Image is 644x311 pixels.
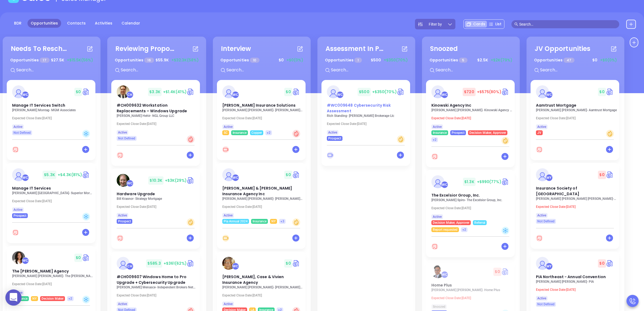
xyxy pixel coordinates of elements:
[372,89,397,95] span: +$350 (70%)
[474,220,485,226] span: Referral
[220,55,260,65] p: Opportunities
[43,171,56,179] span: $ 5.3K
[13,207,22,213] span: Active
[111,80,200,141] a: profileCarla Humber$3.3K+$1.4K(41%)Circle dollar#CH009632 Workstation Replacements – Windows Upgr...
[217,163,307,251] div: profileWalter Contreras$0Circle dollar[PERSON_NAME] & [PERSON_NAME] Insurance Agency Inc[PERSON_N...
[531,163,620,251] div: profileMegan Youmans$0Circle dollarInsurance Society of [GEOGRAPHIC_DATA][PERSON_NAME] [PERSON_NA...
[501,227,509,235] div: Cold
[118,212,127,218] span: Active
[606,171,614,179] a: Quote
[430,55,468,65] p: Opportunities
[7,80,95,135] a: profileWalter Contreras$0Circle dollarManage IT Services Switch[PERSON_NAME] Montag- MGM Associat...
[491,57,512,63] span: +$2K (79%)
[187,259,195,267] img: Quote
[531,163,619,224] a: profileMegan Youmans$0Circle dollarInsurance Society of [GEOGRAPHIC_DATA][PERSON_NAME] [PERSON_NA...
[536,168,549,181] img: Insurance Society of Philadelphia
[397,88,405,96] a: Quote
[321,80,410,141] a: profileWalter Contreras$500+$350(70%)Circle dollar#WC009648 Cybersecurity Risk AssessmentRich Sta...
[430,44,458,54] div: Snoozed
[12,168,25,181] img: Manage IT Services
[292,88,300,96] img: Quote
[534,55,575,65] p: Opportunities
[292,218,300,226] div: Warm
[117,285,198,289] p: George Menasce - Independent Brokers Network, INC
[426,80,516,170] div: profileWalter Contreras$720+$575(80%)Circle dollarKinowski Agency Inc[PERSON_NAME] [PERSON_NAME]-...
[118,19,143,28] a: Calendar
[536,108,617,112] p: Mark T. Favaloro - Aamtrust Mortgage
[252,218,266,224] span: Insurance
[292,259,300,267] img: Quote
[222,197,303,201] p: Heather Murray - Forman & Murray Insurance Agency Inc.
[164,261,187,266] span: +$361 (62%)
[426,80,515,142] a: profileWalter Contreras$720+$575(80%)Circle dollarKinowski Agency Inc[PERSON_NAME] [PERSON_NAME]-...
[501,268,509,276] img: Quote
[531,251,619,307] a: profileMegan Youmans$0Circle dollarPIA Northeast - Annual Convention[PERSON_NAME] [PERSON_NAME]- ...
[501,178,509,186] img: Quote
[222,116,303,120] p: Expected Close Date: [DATE]
[537,218,555,224] span: Not Defined
[429,22,442,26] span: Filter by
[12,268,69,274] span: The Merritt Agency
[217,41,307,80] div: InterviewOpportunities 10$0+$0(0%)
[154,56,170,64] span: $ 55.9K
[22,257,29,264] div: Walter Contreras
[64,19,89,28] a: Contacts
[433,130,447,136] span: Insurance
[82,213,90,221] div: Cold
[327,85,340,98] img: #WC009648 Cybersecurity Risk Assessment
[536,205,617,209] p: Expected Close Date: [DATE]
[41,296,64,302] span: Decision Maker
[426,170,515,232] a: profileWalter Contreras$1.3K+$990(77%)Circle dollarThe Excelsior Group, Inc.[PERSON_NAME] Spiro- ...
[126,263,133,270] div: Carla Humber
[476,56,489,64] span: $ 2.5K
[431,116,512,120] p: Expected Close Date: [DATE]
[222,186,292,197] span: Forman & Murray Insurance Agency Inc
[431,108,512,112] p: Craig Wilson - Kinowski Agency Inc
[11,19,25,28] a: BDR
[222,85,235,98] img: Davenport Insurance Solutions
[358,88,371,96] span: $ 500
[67,57,93,63] span: +$15.5K (56%)
[224,212,233,218] span: Active
[591,56,599,64] span: $ 0
[7,163,95,218] a: profileWalter Contreras$5.3K+$4.3K(81%)Circle dollarManage IT Services[PERSON_NAME] [GEOGRAPHIC_D...
[12,274,93,278] p: Abigail Merritt - The Merritt Agency
[224,301,233,307] span: Active
[22,174,29,181] div: Walter Contreras
[232,174,239,181] div: Walter Contreras
[12,108,93,112] p: Rachel Montag - MGM Associates
[321,80,411,169] div: profileWalter Contreras$500+$350(70%)Circle dollar#WC009648 Cybersecurity Risk AssessmentRich Sta...
[328,130,337,135] span: Active
[12,85,25,98] img: Manage IT Services Switch
[563,58,574,63] span: 47
[598,259,606,268] span: $ 0
[431,103,472,108] span: Kinowski Agency Inc
[459,58,468,63] span: 5
[501,88,509,96] img: Quote
[148,176,164,185] span: $ 10.3K
[435,67,516,74] input: Search...
[82,254,90,262] a: Quote
[327,114,408,118] p: Rich Standing - Chadwick Brokerage Llc
[12,116,93,120] p: Expected Close Date: [DATE]
[433,214,442,220] span: Active
[327,103,391,114] span: #WC009648 Cybersecurity Risk Assessment
[222,108,303,112] p: Philip Davenport - Davenport Insurance Solutions
[433,227,458,233] span: Report requested
[251,130,262,136] span: Copper
[187,176,195,184] img: Quote
[431,175,444,188] img: The Excelsior Group, Inc.
[337,91,344,98] div: Walter Contreras
[82,171,90,179] img: Quote
[117,197,198,201] p: Bill Krasnor - Strategy Mortgage
[536,85,549,98] img: Aamtrust Mortgage
[11,44,70,54] div: Needs To Reschedule
[267,130,271,136] span: +2
[606,88,614,96] a: Quote
[536,257,549,270] img: PIA Northeast - Annual Convention
[118,135,135,141] span: Not Defined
